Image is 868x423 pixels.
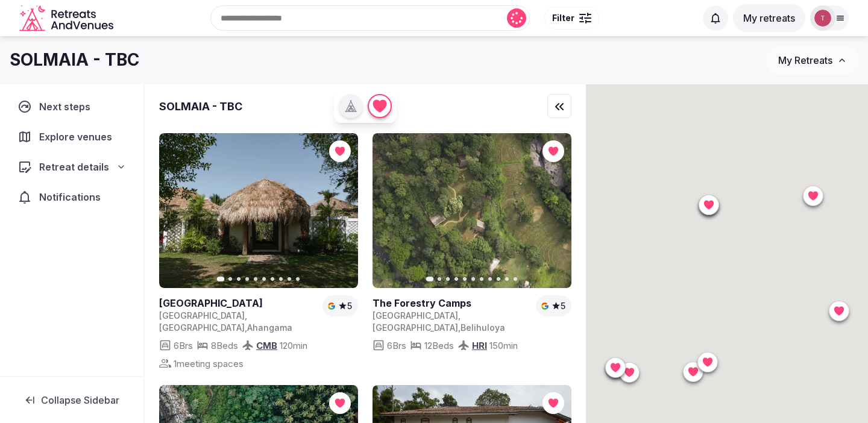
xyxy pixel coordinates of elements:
a: Next steps [10,94,134,119]
span: , [458,322,461,333]
a: 5 [327,300,353,312]
span: Retreat details [39,160,109,174]
button: Go to slide 8 [279,277,283,281]
span: , [245,322,247,333]
button: My retreats [733,4,805,32]
button: Go to slide 10 [296,277,300,281]
button: Go to slide 7 [271,277,274,281]
a: 5 [541,300,567,312]
button: Go to slide 3 [446,277,450,281]
button: Go to slide 6 [262,277,266,281]
a: Visit the homepage [19,5,116,32]
button: Go to slide 4 [454,277,458,281]
a: HRI [472,340,487,351]
div: SOLMAIA - TBC [159,99,242,114]
button: Go to slide 5 [463,277,467,281]
span: My Retreats [778,54,832,66]
button: Go to slide 2 [438,277,441,281]
h2: The Forestry Camps [373,296,531,310]
button: Go to slide 4 [245,277,249,281]
span: [GEOGRAPHIC_DATA] [373,310,458,321]
button: Go to slide 5 [254,277,257,281]
button: Go to slide 7 [480,277,483,281]
span: 5 [347,300,352,312]
button: Go to slide 2 [228,277,232,281]
h1: SOLMAIA - TBC [10,48,139,72]
span: 8 Beds [211,339,238,352]
span: Belihuloya [461,322,505,333]
span: 6 Brs [387,339,406,352]
span: Next steps [39,99,95,114]
span: Filter [552,12,574,24]
span: Explore venues [39,130,117,144]
span: , [458,310,461,321]
button: Collapse Sidebar [10,387,134,413]
button: Go to slide 3 [237,277,241,281]
svg: Retreats and Venues company logo [19,5,116,32]
button: Go to slide 8 [488,277,492,281]
a: View venue [373,296,531,310]
span: [GEOGRAPHIC_DATA] [159,310,245,321]
span: 6 Brs [174,339,193,352]
span: [GEOGRAPHIC_DATA] [373,322,458,333]
button: My Retreats [767,45,858,75]
span: [GEOGRAPHIC_DATA] [159,322,245,333]
a: Notifications [10,184,134,210]
button: Go to slide 11 [514,277,517,281]
button: Go to slide 9 [288,277,291,281]
span: , [245,310,247,321]
span: Collapse Sidebar [41,394,119,406]
a: View The Forestry Camps [373,133,571,288]
button: Filter [544,7,599,30]
button: Go to slide 1 [217,277,225,281]
span: 1 meeting spaces [174,357,244,370]
a: Explore venues [10,124,134,149]
a: CMB [256,340,277,351]
button: Go to slide 10 [505,277,509,281]
a: View Tekanda Lodge [159,133,358,288]
span: 150 min [489,339,518,352]
a: View venue [159,296,318,310]
span: 120 min [280,339,307,352]
h2: [GEOGRAPHIC_DATA] [159,296,318,310]
span: 5 [561,300,565,312]
span: 12 Beds [424,339,454,352]
button: Go to slide 6 [471,277,475,281]
button: Go to slide 9 [497,277,500,281]
img: tamaeka [814,10,831,27]
a: My retreats [733,12,805,24]
span: Ahangama [247,322,292,333]
button: Go to slide 1 [426,277,434,281]
span: Notifications [39,190,105,204]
